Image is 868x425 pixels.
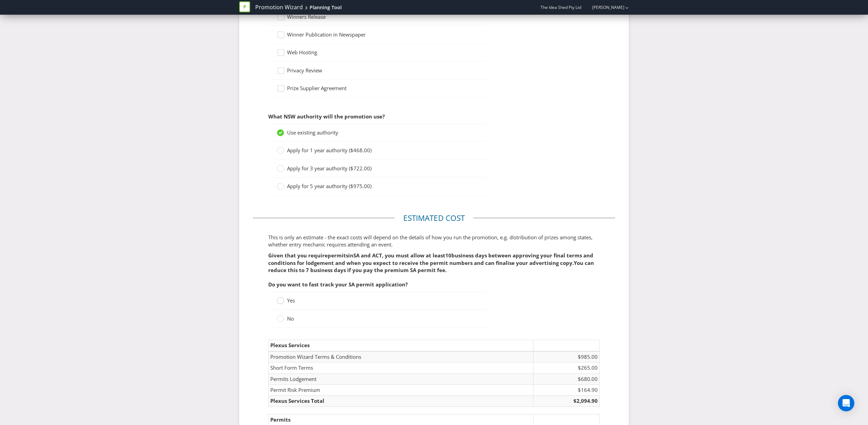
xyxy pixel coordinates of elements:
[269,384,533,395] td: Permit Risk Premium
[533,396,600,407] td: $2,094.90
[287,31,366,38] span: Winner Publication in Newspaper
[287,129,338,136] span: Use existing authority
[269,351,533,363] td: Promotion Wizard Terms & Conditions
[269,373,533,384] td: Permits Lodgement
[382,252,445,259] span: , you must allow at least
[533,351,600,363] td: $985.00
[541,4,581,10] span: The Idea Shed Pty Ltd
[268,259,594,273] span: You can reduce this to 7 business days if you pay the premium SA permit fee.
[269,396,533,407] td: Plexus Services Total
[585,4,624,10] a: [PERSON_NAME]
[287,49,317,56] span: Web Hosting
[268,252,593,266] span: business days between approving your final terms and conditions for lodgement and when you expect...
[533,363,600,373] td: $265.00
[328,252,348,259] span: permits
[445,252,451,259] span: 10
[533,384,600,395] td: $164.90
[269,340,533,351] td: Plexus Services
[348,252,353,259] span: in
[838,395,854,411] div: Open Intercom Messenger
[533,373,600,384] td: $680.00
[269,363,533,373] td: Short Form Terms
[287,165,371,172] span: Apply for 3 year authority ($722.00)
[287,297,295,304] span: Yes
[255,3,303,11] a: Promotion Wizard
[268,234,600,249] p: This is only an estimate - the exact costs will depend on the details of how you run the promotio...
[268,113,385,120] span: What NSW authority will the promotion use?
[353,252,382,259] span: SA and ACT
[310,4,342,11] div: Planning Tool
[395,213,473,224] legend: Estimated cost
[287,147,371,154] span: Apply for 1 year authority ($468.00)
[268,252,328,259] span: Given that you require
[287,85,347,91] span: Prize Supplier Agreement
[287,183,371,189] span: Apply for 5 year authority ($975.00)
[268,281,408,288] span: Do you want to fast track your SA permit application?
[287,315,294,322] span: No
[287,67,322,74] span: Privacy Review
